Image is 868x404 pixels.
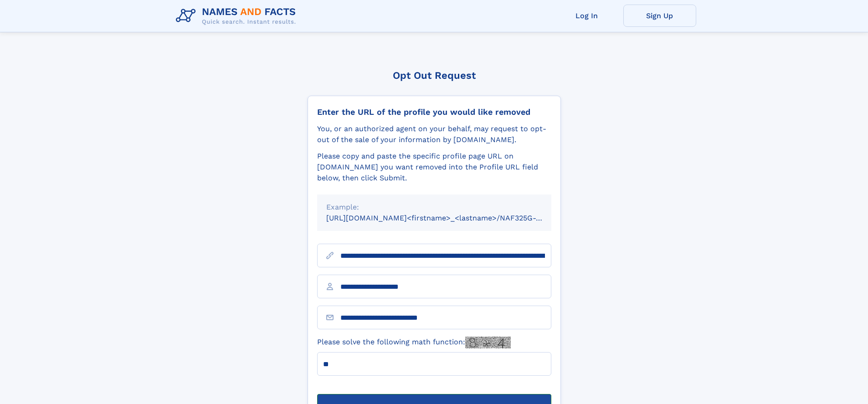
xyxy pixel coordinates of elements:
[317,151,551,184] div: Please copy and paste the specific profile page URL on [DOMAIN_NAME] you want removed into the Pr...
[317,107,551,117] div: Enter the URL of the profile you would like removed
[172,4,303,28] img: Logo Names and Facts
[623,5,696,27] a: Sign Up
[326,214,569,222] small: [URL][DOMAIN_NAME]<firstname>_<lastname>/NAF325G-xxxxxxxx
[308,70,561,81] div: Opt Out Request
[326,202,542,213] div: Example:
[317,337,511,348] label: Please solve the following math function:
[317,123,551,145] div: You, or an authorized agent on your behalf, may request to opt-out of the sale of your informatio...
[550,5,623,27] a: Log In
